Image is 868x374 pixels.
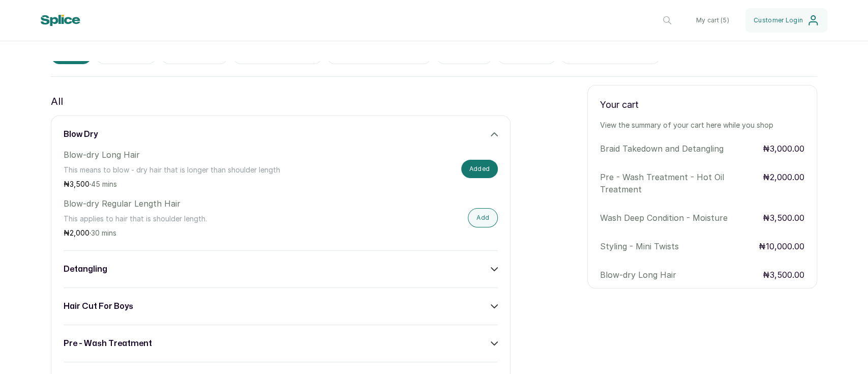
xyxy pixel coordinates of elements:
[600,98,804,112] p: Your cart
[64,263,107,275] h3: detangling
[600,212,743,224] p: Wash Deep Condition - Moisture
[64,149,368,161] p: Blow-dry Long Hair
[763,171,804,195] p: ₦2,000.00
[91,228,116,237] span: 30 mins
[763,142,804,155] p: ₦3,000.00
[64,214,368,224] p: This applies to hair that is shoulder length.
[91,180,117,188] span: 45 mins
[600,120,804,130] p: View the summary of your cart here while you shop
[763,269,804,281] p: ₦3,500.00
[64,228,368,238] p: ₦ ·
[600,171,743,195] p: Pre - Wash Treatment - Hot Oil Treatment
[461,160,498,178] button: Added
[763,212,804,224] p: ₦3,500.00
[754,16,803,24] span: Customer Login
[468,208,498,227] button: Add
[600,240,743,252] p: Styling - Mini Twists
[64,165,368,175] p: This means to blow - dry hair that is longer than shoulder length
[745,8,827,33] button: Customer Login
[64,300,133,312] h3: hair cut for boys
[64,179,368,189] p: ₦ ·
[70,228,89,237] span: 2,000
[600,142,743,155] p: Braid Takedown and Detangling
[64,128,98,140] h3: blow dry
[687,8,737,33] button: My cart (5)
[64,197,368,210] p: Blow-dry Regular Length Hair
[600,269,743,281] p: Blow-dry Long Hair
[759,240,804,252] p: ₦10,000.00
[64,337,152,350] h3: pre - wash treatment
[51,93,63,109] p: All
[70,180,89,188] span: 3,500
